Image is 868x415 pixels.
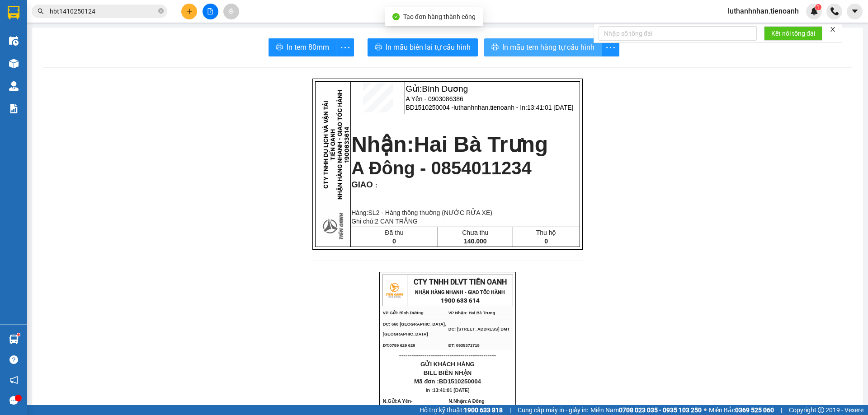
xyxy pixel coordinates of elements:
span: Đã thu [385,229,403,236]
img: logo [383,279,406,302]
strong: 1900 633 614 [61,22,99,29]
span: | [781,405,782,415]
span: luthanhnhan.tienoanh [721,5,806,17]
span: 2 - Hàng thông thường (NƯỚC RỬA XE) [376,209,492,216]
strong: NHẬN HÀNG NHANH - GIAO TỐC HÀNH [35,15,125,21]
strong: 0708 023 035 - 0935 103 250 [619,406,702,414]
span: close-circle [158,8,164,14]
button: printerIn mẫu biên lai tự cấu hình [368,38,478,56]
span: 0 [544,238,548,245]
span: 140.000 [464,238,487,245]
span: A Đông - [448,398,496,414]
span: Ghi chú: [351,218,418,225]
span: ĐT: 0935371718 [448,343,480,348]
span: Miền Nam [590,405,702,415]
button: more [601,38,619,56]
span: ĐC: [STREET_ADDRESS] BMT [448,327,510,331]
span: Tạo đơn hàng thành công [403,13,476,20]
button: printerIn tem 80mm [269,38,336,56]
span: A Yên - 0903086386 [406,95,463,103]
span: Kết nối tổng đài [771,28,815,38]
button: caret-down [847,4,863,19]
img: warehouse-icon [9,81,19,91]
img: solution-icon [9,104,19,113]
span: 0 [392,238,396,245]
span: ĐC: [STREET_ADDRESS] BMT [69,42,130,47]
span: VP Gửi: Bình Dương [383,311,424,315]
span: N.Nhận: [448,398,496,414]
span: Chưa thu [462,229,488,236]
span: Cung cấp máy in - giấy in: [518,405,588,415]
input: Tìm tên, số ĐT hoặc mã đơn [50,6,156,16]
span: GIAO [351,180,373,189]
strong: 0369 525 060 [735,406,774,414]
span: check-circle [392,13,400,20]
span: VP Nhận: Hai Bà Trưng [448,311,495,315]
span: A Yên [397,398,411,404]
span: printer [375,43,382,52]
span: ---------------------------------------------- [19,59,116,66]
strong: 1900 633 614 [441,297,480,304]
span: N.Gửi: [383,398,428,414]
span: 13:41:01 [DATE] [433,387,470,393]
span: ĐC: 660 [GEOGRAPHIC_DATA], [GEOGRAPHIC_DATA] [4,40,67,49]
button: aim [223,4,239,19]
span: luthanhnhan.tienoanh - In: [453,104,573,111]
span: 2 CAN TRẮNG [375,218,418,225]
span: | [509,405,511,415]
span: more [602,42,619,53]
span: GỬI KHÁCH HÀNG [41,67,95,74]
img: logo [4,6,26,28]
button: more [336,38,354,56]
span: search [38,8,44,14]
span: message [9,396,18,405]
span: aim [228,8,234,14]
span: 1 [816,4,820,10]
img: warehouse-icon [9,36,19,46]
span: Hai Bà Trưng [414,132,548,156]
span: VP Nhận: Hai Bà Trưng [69,33,115,38]
img: warehouse-icon [9,335,19,344]
span: In : [426,387,470,393]
span: more [336,42,354,53]
span: close [830,26,836,33]
span: ĐT: 0935371718 [69,51,100,56]
span: Miền Bắc [709,405,774,415]
strong: NHẬN HÀNG NHANH - GIAO TỐC HÀNH [415,289,505,295]
span: Thu hộ [536,229,557,236]
span: ĐT:0789 629 629 [383,343,415,348]
span: ĐT:0789 629 629 [4,51,36,56]
img: phone-icon [830,7,839,15]
span: BILL BIÊN NHẬN [424,369,472,376]
span: close-circle [158,7,164,16]
span: BD1510250004 [439,378,481,385]
sup: 1 [815,4,821,10]
img: logo-vxr [8,6,19,19]
span: CTY TNHH DLVT TIẾN OANH [33,5,127,14]
strong: Nhận: [351,132,548,156]
span: copyright [818,407,824,413]
span: Gửi: [406,84,468,93]
span: Hỗ trợ kỹ thuật: [420,405,503,415]
span: Hàng:SL [351,209,492,216]
span: 13:41:01 [DATE] [527,104,573,111]
span: Mã đơn : [414,378,481,385]
img: icon-new-feature [810,7,818,15]
span: Bình Dương [422,84,468,93]
span: printer [491,43,499,52]
img: warehouse-icon [9,59,19,68]
input: Nhập số tổng đài [599,26,757,41]
span: In mẫu biên lai tự cấu hình [386,42,471,53]
button: file-add [203,4,218,19]
span: caret-down [851,7,859,15]
span: file-add [207,8,213,14]
sup: 1 [17,333,20,336]
span: ---------------------------------------------- [399,352,496,359]
span: GỬI KHÁCH HÀNG [420,361,475,368]
span: plus [186,8,193,14]
span: In tem 80mm [287,42,329,53]
span: In mẫu tem hàng tự cấu hình [502,42,594,53]
span: A Đông - 0854011234 [351,158,532,178]
button: plus [181,4,197,19]
span: printer [276,43,283,52]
